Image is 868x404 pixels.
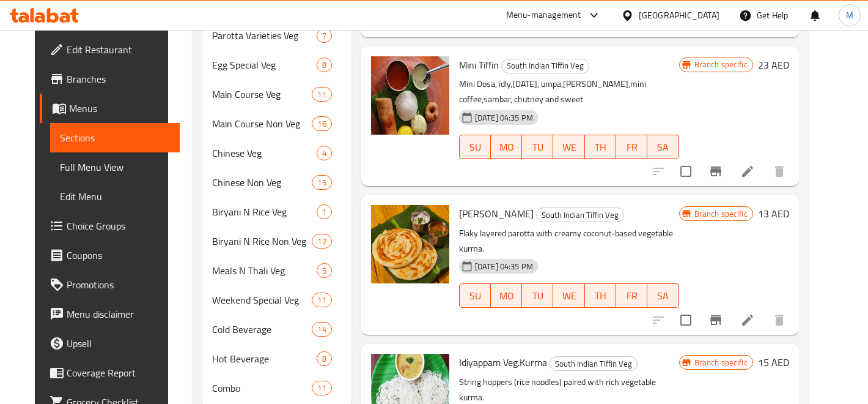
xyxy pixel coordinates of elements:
span: MO [496,138,517,156]
div: Combo11 [202,373,351,403]
span: Coverage Report [67,365,170,380]
div: South Indian Tiffin Veg [550,356,638,371]
button: WE [553,135,584,159]
div: Weekend Special Veg [212,293,312,307]
button: SU [459,283,491,308]
span: Select to update [673,159,699,184]
button: FR [616,283,647,308]
div: Egg Special Veg8 [202,50,351,80]
span: South Indian Tiffin Veg [550,357,637,371]
span: [DATE] 04:35 PM [470,112,538,124]
div: Menu-management [506,8,581,23]
span: Main Course Non Veg [212,116,312,131]
span: Hot Beverage [212,351,317,366]
span: SU [465,138,486,156]
a: Promotions [40,270,180,299]
div: items [317,351,332,366]
span: Branch specific [690,59,752,70]
span: 5 [317,265,331,277]
span: SU [465,287,486,305]
a: Edit menu item [740,313,755,327]
div: Weekend Special Veg11 [202,285,351,315]
span: South Indian Tiffin Veg [537,208,623,222]
a: Menus [40,94,180,123]
p: Mini Dosa, idly,[DATE], umpa,[PERSON_NAME],mini coffee,sambar, chutney and sweet [459,77,679,107]
span: TU [527,138,548,156]
div: Biryani N Rice Veg [212,204,317,219]
button: SA [647,135,679,159]
button: WE [553,283,584,308]
a: Choice Groups [40,211,180,241]
span: TH [590,287,611,305]
a: Edit Menu [50,182,180,211]
span: 7 [317,30,331,42]
span: Upsell [67,336,170,351]
div: items [312,234,331,249]
span: Menus [69,101,170,116]
div: Parotta Varieties Veg7 [202,21,351,50]
span: Main Course Veg [212,87,312,102]
button: Branch-specific-item [701,157,730,186]
span: 4 [317,148,331,159]
div: Combo [212,381,312,395]
span: TU [527,287,548,305]
div: Biryani N Rice Veg1 [202,197,351,226]
p: Flaky layered parotta with creamy coconut-based vegetable kurma. [459,226,679,256]
span: Egg Special Veg [212,58,317,72]
span: Biryani N Rice Non Veg [212,234,312,249]
img: Parotta Kurma [371,205,449,283]
button: MO [491,283,522,308]
div: Cold Beverage14 [202,315,351,344]
span: Full Menu View [60,160,170,174]
span: SA [652,287,674,305]
button: MO [491,135,522,159]
div: items [312,322,331,337]
div: items [317,204,332,219]
span: Cold Beverage [212,322,312,337]
div: Chinese Veg [212,146,317,160]
div: items [317,28,332,43]
h6: 15 AED [758,354,789,371]
a: Coupons [40,241,180,270]
span: Chinese Non Veg [212,175,312,190]
span: Branch specific [690,208,752,220]
span: 11 [312,89,331,100]
a: Upsell [40,329,180,358]
span: Branch specific [690,357,752,368]
div: items [312,175,331,190]
div: Main Course Non Veg16 [202,109,351,138]
span: MO [496,287,517,305]
span: Menu disclaimer [67,307,170,321]
div: items [317,146,332,160]
button: FR [616,135,647,159]
div: items [317,263,332,278]
span: Sections [60,130,170,145]
div: items [312,87,331,102]
div: [GEOGRAPHIC_DATA] [639,9,719,22]
span: Branches [67,72,170,86]
a: Full Menu View [50,152,180,182]
div: Chinese Non Veg15 [202,168,351,197]
div: items [317,58,332,72]
div: items [312,293,331,307]
span: FR [621,287,642,305]
span: 8 [317,353,331,365]
span: WE [558,287,579,305]
button: Branch-specific-item [701,305,730,335]
span: Parotta Varieties Veg [212,28,317,43]
a: Coverage Report [40,358,180,387]
a: Menu disclaimer [40,299,180,329]
span: WE [558,138,579,156]
span: SA [652,138,674,156]
span: Promotions [67,277,170,292]
span: 11 [312,294,331,306]
span: Idiyappam Veg.Kurma [459,353,547,372]
button: SU [459,135,491,159]
span: Coupons [67,248,170,263]
div: Main Course Veg11 [202,80,351,109]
